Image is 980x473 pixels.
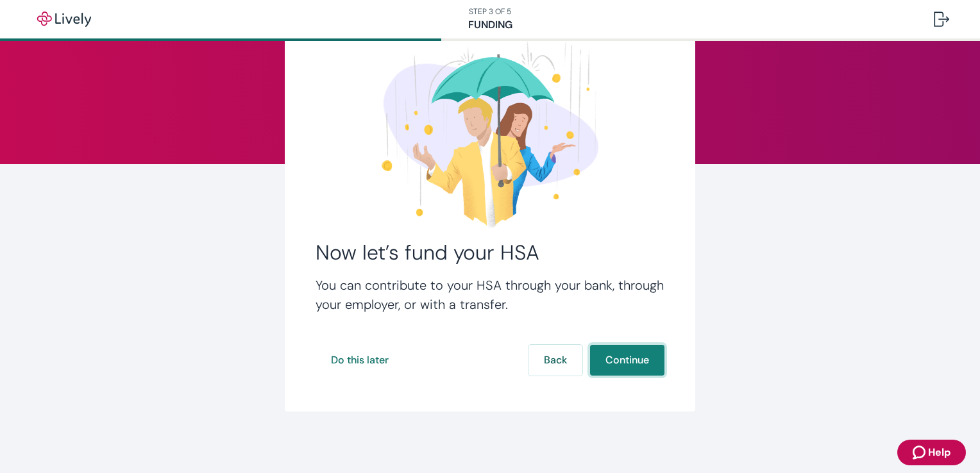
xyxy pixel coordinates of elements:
[316,276,664,314] h4: You can contribute to your HSA through your bank, through your employer, or with a transfer.
[316,240,664,265] h2: Now let’s fund your HSA
[913,445,928,460] svg: Zendesk support icon
[316,345,404,376] button: Do this later
[590,345,664,376] button: Continue
[28,12,100,27] img: Lively
[528,345,582,376] button: Back
[928,445,950,460] span: Help
[924,4,959,35] button: Log out
[897,440,966,465] button: Zendesk support iconHelp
